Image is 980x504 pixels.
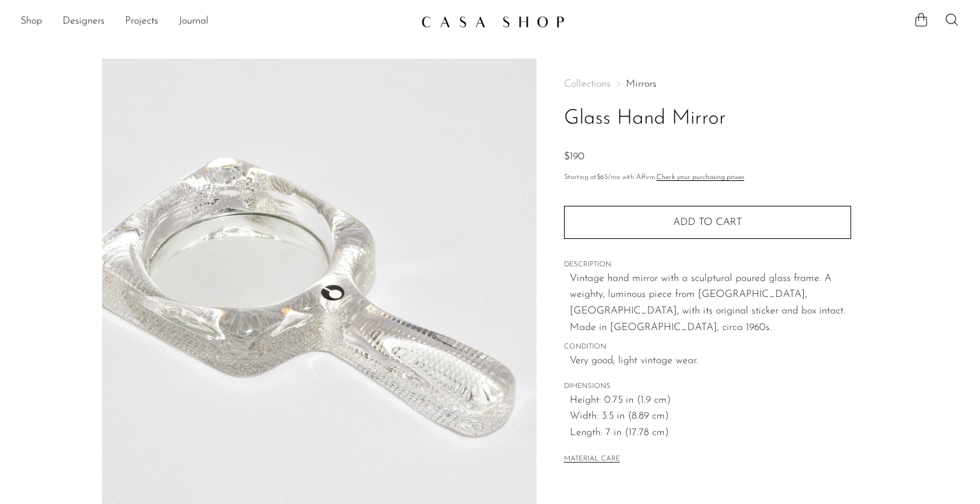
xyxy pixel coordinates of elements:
span: Height: 0.75 in (1.9 cm) [570,392,851,409]
span: DIMENSIONS [564,381,851,392]
span: Add to cart [673,217,742,227]
span: $65 [597,174,608,181]
nav: Desktop navigation [20,11,411,32]
a: Check your purchasing power - Learn more about Affirm Financing (opens in modal) [657,174,745,181]
span: Length: 7 in (17.78 cm) [570,425,851,442]
a: Projects [125,13,158,30]
span: Width: 3.5 in (8.89 cm) [570,408,851,425]
p: Starting at /mo with Affirm. [564,172,851,184]
h1: Glass Hand Mirror [564,103,851,135]
span: DESCRIPTION [564,259,851,271]
button: Add to cart [564,206,851,239]
a: Journal [179,13,209,30]
a: Shop [20,13,42,30]
span: Very good; light vintage wear. [570,353,851,370]
nav: Breadcrumbs [564,79,851,89]
button: MATERIAL CARE [564,455,620,464]
ul: NEW HEADER MENU [20,11,411,32]
p: Vintage hand mirror with a sculptural poured glass frame. A weighty, luminous piece from [GEOGRAP... [570,271,851,336]
span: CONDITION [564,342,851,353]
a: Designers [63,13,105,30]
span: $190 [564,152,584,162]
a: Mirrors [626,79,657,89]
span: Collections [564,79,611,89]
